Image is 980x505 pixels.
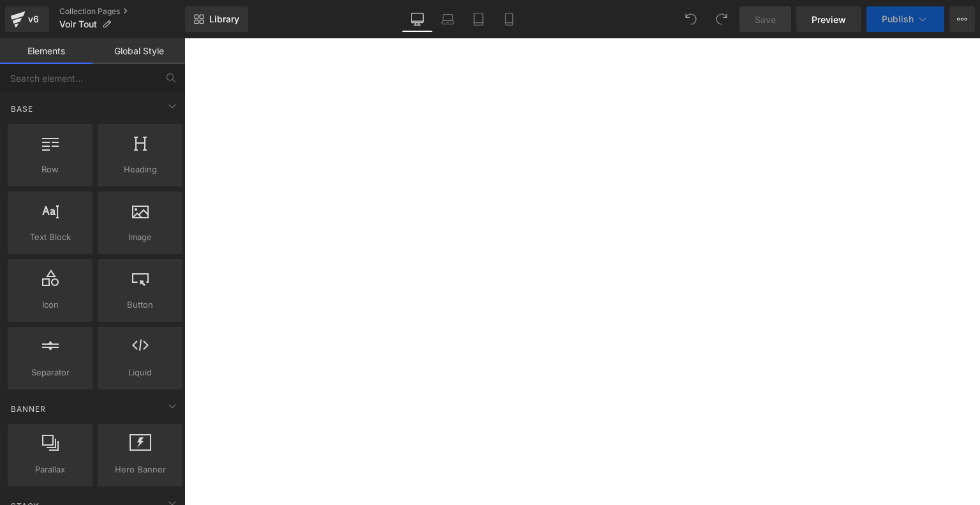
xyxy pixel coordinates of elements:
[433,6,463,32] a: Laptop
[709,6,734,32] button: Redo
[10,103,34,115] span: Base
[796,6,861,32] a: Preview
[93,38,185,64] a: Global Style
[11,463,89,476] span: Parallax
[209,13,239,25] span: Library
[101,230,179,244] span: Image
[101,163,179,176] span: Heading
[10,403,47,415] span: Banner
[185,6,248,32] a: New Library
[882,14,914,24] span: Publish
[101,463,179,476] span: Hero Banner
[5,6,49,32] a: v6
[812,13,846,26] span: Preview
[402,6,433,32] a: Desktop
[11,163,89,176] span: Row
[755,13,776,26] span: Save
[11,298,89,312] span: Icon
[866,6,944,32] button: Publish
[11,366,89,379] span: Separator
[949,6,975,32] button: More
[494,6,524,32] a: Mobile
[101,366,179,379] span: Liquid
[59,19,97,29] span: Voir Tout
[59,6,185,17] a: Collection Pages
[26,11,41,27] div: v6
[463,6,494,32] a: Tablet
[11,230,89,244] span: Text Block
[678,6,704,32] button: Undo
[101,298,179,312] span: Button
